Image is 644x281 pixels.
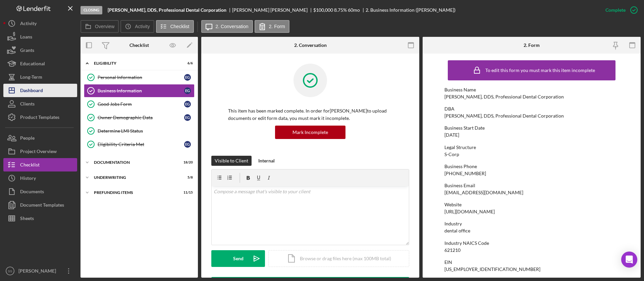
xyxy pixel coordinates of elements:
[366,7,455,13] div: 2. Business Information ([PERSON_NAME])
[184,101,191,108] div: E G
[20,185,44,200] div: Documents
[156,20,194,33] button: Checklist
[3,158,77,171] button: Checklist
[98,88,184,93] div: Business Information
[3,171,77,185] button: History
[216,24,249,29] label: 2. Conversation
[20,171,36,187] div: History
[170,24,190,29] label: Checklist
[444,221,619,226] div: Industry
[211,250,265,267] button: Send
[3,212,77,225] button: Sheets
[275,126,345,139] button: Mark Incomplete
[20,111,59,126] div: Product Templates
[129,43,149,48] div: Checklist
[3,84,77,97] a: Dashboard
[98,101,184,107] div: Good Jobs Form
[444,260,619,265] div: EIN
[20,158,40,173] div: Checklist
[444,152,459,157] div: S-Corp
[94,191,176,195] div: Prefunding Items
[184,87,191,94] div: E G
[334,7,347,13] div: 8.75 %
[255,156,278,166] button: Internal
[3,185,77,198] button: Documents
[444,228,470,233] div: dental office
[181,175,193,180] div: 5 / 8
[444,113,564,119] div: [PERSON_NAME], DDS, Professional Dental Corporation
[17,264,60,279] div: [PERSON_NAME]
[94,175,176,180] div: Underwriting
[98,115,184,120] div: Owner Demographic Data
[20,70,42,85] div: Long-Term
[94,61,176,65] div: Eligibility
[444,209,495,214] div: [URL][DOMAIN_NAME]
[84,111,195,124] a: Owner Demographic DataEG
[184,114,191,121] div: E G
[211,156,252,166] button: Visible to Client
[269,24,285,29] label: 2. Form
[181,191,193,195] div: 11 / 15
[3,30,77,44] a: Loans
[20,57,45,72] div: Educational
[184,74,191,81] div: E G
[444,164,619,169] div: Business Phone
[294,43,327,48] div: 2. Conversation
[3,70,77,84] a: Long-Term
[228,107,392,122] p: This item has been marked complete. In order for [PERSON_NAME] to upload documents or edit form d...
[94,160,176,164] div: Documentation
[215,156,248,166] div: Visible to Client
[8,269,12,273] text: SS
[3,44,77,57] button: Grants
[3,264,77,278] button: SS[PERSON_NAME]
[20,97,35,112] div: Clients
[444,183,619,188] div: Business Email
[20,30,32,45] div: Loans
[20,44,34,59] div: Grants
[20,198,64,213] div: Document Templates
[108,7,226,13] b: [PERSON_NAME], DDS, Professional Dental Corporation
[20,84,43,99] div: Dashboard
[184,141,191,148] div: E G
[20,17,37,32] div: Activity
[3,198,77,212] button: Document Templates
[444,94,564,99] div: [PERSON_NAME], DDS, Professional Dental Corporation
[599,3,641,17] button: Complete
[20,131,35,146] div: People
[485,68,595,73] div: To edit this form you must mark this item incomplete
[98,128,194,134] div: Determine LMI Status
[3,111,77,124] button: Product Templates
[3,17,77,30] button: Activity
[95,24,114,29] label: Overview
[444,132,459,138] div: [DATE]
[3,57,77,70] a: Educational
[444,145,619,150] div: Legal Structure
[444,240,619,246] div: Industry NAICS Code
[524,43,540,48] div: 2. Form
[444,190,523,195] div: [EMAIL_ADDRESS][DOMAIN_NAME]
[3,145,77,158] button: Project Overview
[233,250,244,267] div: Send
[201,20,253,33] button: 2. Conversation
[181,160,193,164] div: 18 / 20
[444,267,540,272] div: [US_EMPLOYER_IDENTIFICATION_NUMBER]
[258,156,275,166] div: Internal
[181,61,193,65] div: 6 / 6
[135,24,150,29] label: Activity
[444,202,619,207] div: Website
[80,6,102,14] div: Closing
[621,252,637,268] div: Open Intercom Messenger
[80,20,119,33] button: Overview
[292,126,328,139] div: Mark Incomplete
[84,124,195,138] a: Determine LMI Status
[444,125,619,131] div: Business Start Date
[20,145,57,160] div: Project Overview
[84,138,195,151] a: Eligibility Criteria MetEG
